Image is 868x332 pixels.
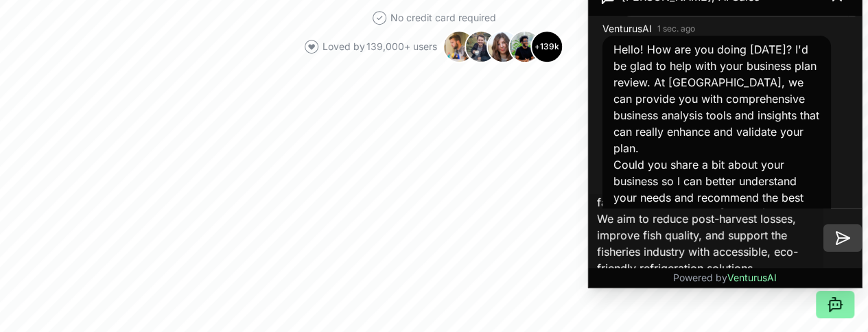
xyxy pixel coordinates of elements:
[602,22,652,36] span: VenturusAI
[486,30,519,63] img: Avatar 3
[673,271,777,285] p: Powered by
[613,41,820,156] p: Hello! How are you doing [DATE]? I'd be glad to help with your business plan review. At [GEOGRAPH...
[508,30,541,63] img: Avatar 4
[465,30,497,63] img: Avatar 2
[589,194,823,282] textarea: AmaFresh Ltd aims to provide sustainable cold storage solutions for Rwanda's fish farmers, trader...
[443,30,476,63] img: Avatar 1
[613,156,820,222] p: Could you share a bit about your business so I can better understand your needs and recommend the...
[727,272,777,283] span: VenturusAI
[657,23,695,34] time: 1 sec. ago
